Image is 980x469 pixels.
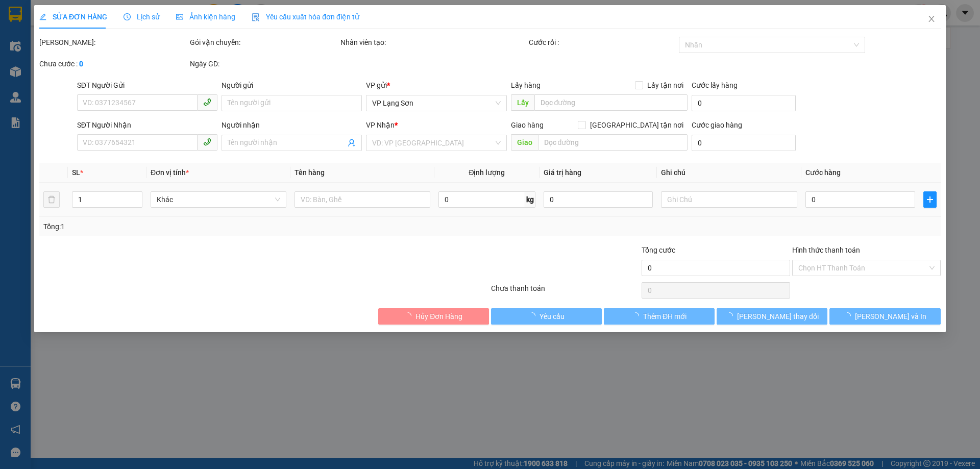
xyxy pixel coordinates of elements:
div: SĐT Người Nhận [77,119,217,131]
span: Lấy [511,94,534,111]
div: Người nhận [222,119,362,131]
b: 0 [79,60,83,68]
span: loading [528,312,540,319]
span: SỬA ĐƠN HÀNG [39,13,107,21]
div: [PERSON_NAME]: [39,37,188,48]
span: phone [203,98,211,106]
span: SL [72,168,80,177]
span: Thêm ĐH mới [643,311,687,322]
button: Close [917,5,946,34]
span: Giá trị hàng [544,168,581,177]
span: [PERSON_NAME] và In [855,311,926,322]
input: Ghi Chú [661,191,797,208]
input: Cước lấy hàng [692,95,796,111]
input: Cước giao hàng [692,135,796,151]
span: Tổng cước [642,246,675,254]
button: Yêu cầu [491,308,602,325]
span: Cước hàng [805,168,841,177]
button: Thêm ĐH mới [604,308,715,325]
span: [PERSON_NAME] thay đổi [737,311,819,322]
button: plus [923,191,937,208]
div: Chưa thanh toán [490,283,641,301]
div: Ngày GD: [190,58,338,69]
span: close [927,15,936,23]
span: Đơn vị tính [151,168,189,177]
span: plus [924,195,936,204]
span: Yêu cầu xuất hóa đơn điện tử [252,13,359,21]
button: delete [43,191,60,208]
span: loading [404,312,415,319]
span: [GEOGRAPHIC_DATA] tận nơi [586,119,688,131]
span: Ảnh kiện hàng [176,13,235,21]
span: picture [176,13,183,20]
span: loading [726,312,737,319]
div: Người gửi [222,80,362,91]
span: Lấy hàng [511,81,541,89]
label: Cước lấy hàng [692,81,738,89]
span: clock-circle [124,13,131,20]
span: Lịch sử [124,13,160,21]
div: VP gửi [366,80,507,91]
span: Khác [157,192,280,207]
input: Dọc đường [534,94,688,111]
input: Dọc đường [538,134,688,151]
input: VD: Bàn, Ghế [295,191,430,208]
span: Định lượng [469,168,505,177]
span: user-add [348,139,356,147]
span: Giao [511,134,538,151]
span: Yêu cầu [540,311,565,322]
div: Nhân viên tạo: [340,37,527,48]
img: icon [252,13,260,21]
span: phone [203,138,211,146]
button: [PERSON_NAME] và In [830,308,941,325]
th: Ghi chú [657,163,801,183]
span: loading [844,312,855,319]
button: Hủy Đơn Hàng [378,308,489,325]
div: Chưa cước : [39,58,188,69]
label: Hình thức thanh toán [792,246,860,254]
span: edit [39,13,46,20]
button: [PERSON_NAME] thay đổi [717,308,827,325]
span: Giao hàng [511,121,544,129]
span: Lấy tận nơi [643,80,688,91]
span: Hủy Đơn Hàng [415,311,462,322]
div: Cước rồi : [529,37,677,48]
div: Tổng: 1 [43,221,378,232]
span: loading [632,312,643,319]
label: Cước giao hàng [692,121,742,129]
span: kg [525,191,535,208]
span: Tên hàng [295,168,325,177]
span: VP Lạng Sơn [373,95,501,111]
div: SĐT Người Gửi [77,80,217,91]
span: VP Nhận [366,121,395,129]
div: Gói vận chuyển: [190,37,338,48]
